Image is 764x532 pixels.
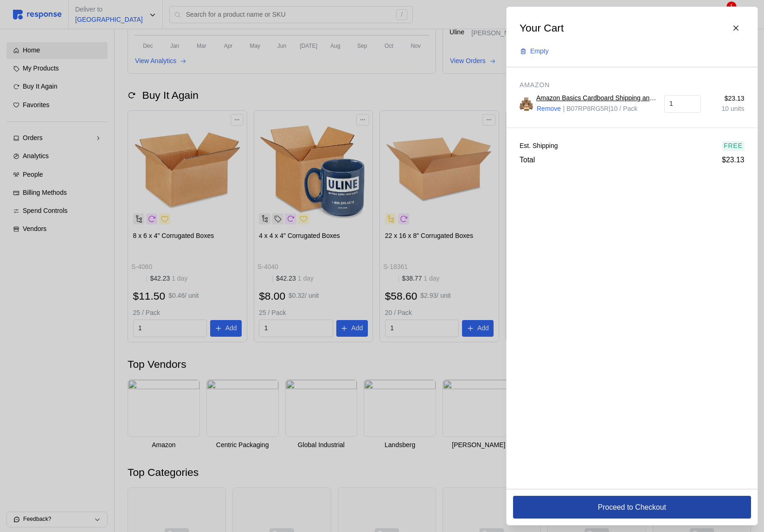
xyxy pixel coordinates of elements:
img: 81nxXP6Q5cL._AC_SX425_.jpg [520,97,533,111]
span: | B07RP8RG5R [563,105,609,112]
button: Proceed to Checkout [513,496,751,519]
p: Free [724,141,743,151]
p: $23.13 [707,94,744,104]
p: 10 units [707,104,744,114]
p: Empty [530,46,549,57]
span: | 10 / Pack [609,105,637,112]
button: Remove [536,103,561,115]
p: Est. Shipping [520,141,558,151]
button: Empty [514,43,554,60]
p: Proceed to Checkout [597,501,666,513]
h2: Your Cart [520,21,564,35]
p: Remove [537,104,561,114]
p: Amazon [520,80,745,90]
a: Amazon Basics Cardboard Shipping and Packing Moving Boxes, 10 Pack, Medium, Brown, 18" x 14" x 12" [536,93,658,103]
p: Total [520,154,535,166]
input: Qty [669,96,695,112]
p: $23.13 [722,154,744,166]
